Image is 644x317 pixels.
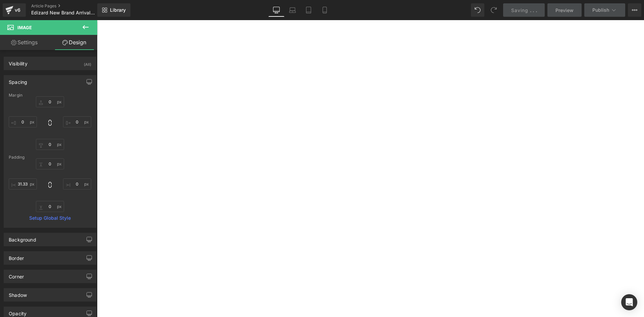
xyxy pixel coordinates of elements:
input: 0 [36,96,64,107]
input: 0 [9,116,37,127]
div: v6 [13,6,22,14]
span: Saving [511,7,528,13]
a: Article Pages [31,3,108,9]
a: Mobile [317,3,333,17]
input: 0 [36,158,64,169]
div: (All) [84,57,91,68]
div: Border [9,252,24,261]
a: New Library [97,3,130,17]
div: Open Intercom Messenger [621,294,637,310]
div: Corner [9,270,24,279]
span: Image [17,25,32,30]
span: Edizard New Brand Arrival 2025 [31,10,96,15]
div: Shadow [9,288,27,298]
button: More [628,3,641,17]
a: Design [50,35,99,50]
a: Preview [547,3,582,17]
input: 0 [9,178,37,190]
input: 0 [63,116,91,127]
button: Publish [584,3,625,17]
input: 0 [36,139,64,150]
button: Redo [487,3,500,17]
button: Undo [471,3,484,17]
div: Spacing [9,75,27,85]
a: v6 [3,3,26,17]
div: Margin [9,93,91,98]
span: Publish [592,7,609,13]
div: Opacity [9,307,26,316]
a: Desktop [268,3,284,17]
span: Library [110,7,126,13]
div: Visibility [9,57,28,66]
a: Laptop [284,3,301,17]
input: 0 [36,201,64,212]
div: Background [9,233,36,243]
a: Tablet [301,3,317,17]
input: 0 [63,178,91,190]
span: Preview [555,7,574,14]
a: Setup Global Style [9,215,91,221]
div: Padding [9,155,91,160]
span: . [530,7,531,13]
